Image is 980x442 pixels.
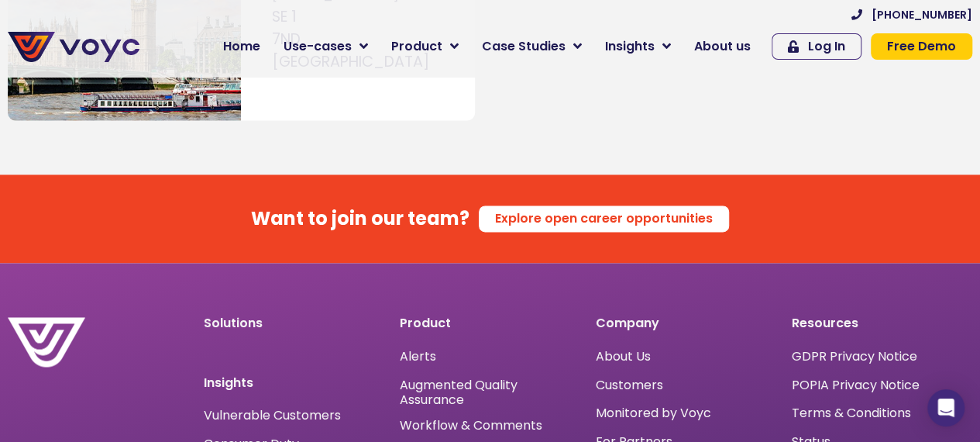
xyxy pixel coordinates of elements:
[204,314,263,332] a: Solutions
[272,31,380,62] a: Use-cases
[605,37,655,56] span: Insights
[204,409,341,421] a: Vulnerable Customers
[470,31,593,62] a: Case Studies
[851,9,972,20] a: [PHONE_NUMBER]
[593,31,683,62] a: Insights
[251,208,469,230] h4: Want to join our team?
[211,31,272,62] a: Home
[8,32,139,62] img: voyc-full-logo
[683,31,762,62] a: About us
[380,31,470,62] a: Product
[223,37,260,56] span: Home
[596,317,776,330] p: Company
[808,40,845,53] span: Log In
[204,376,384,388] p: Insights
[772,33,861,60] a: Log In
[872,9,972,20] span: [PHONE_NUMBER]
[284,37,352,56] span: Use-cases
[479,205,729,232] a: Explore open career opportunities
[495,212,713,225] span: Explore open career opportunities
[792,317,972,330] p: Resources
[482,37,566,56] span: Case Studies
[400,317,580,330] p: Product
[391,37,442,56] span: Product
[694,37,751,56] span: About us
[871,33,972,60] a: Free Demo
[927,389,965,426] div: Open Intercom Messenger
[887,40,956,53] span: Free Demo
[400,377,580,406] a: Augmented Quality Assurance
